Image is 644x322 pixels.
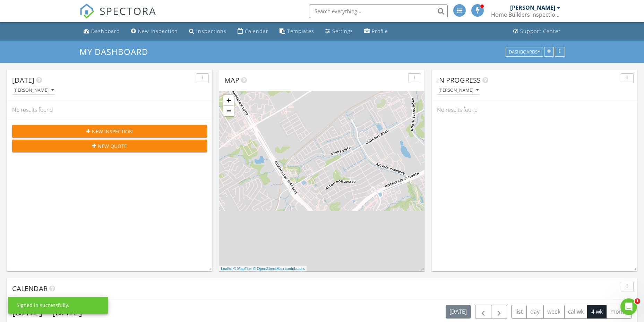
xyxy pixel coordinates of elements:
[81,25,123,38] a: Dashboard
[235,25,271,38] a: Calendar
[446,305,471,319] button: [DATE]
[17,302,69,309] div: Signed in successfully.
[606,305,632,319] button: month
[91,28,120,34] div: Dashboard
[98,142,127,150] span: New Quote
[79,9,156,24] a: SPECTORA
[361,25,391,38] a: Profile
[245,28,268,34] div: Calendar
[510,4,555,11] div: [PERSON_NAME]
[287,28,314,34] div: Templates
[509,49,540,54] div: Dashboards
[491,11,560,18] div: Home Builders Inspection Group Structural Analysis
[223,95,234,106] a: Zoom in
[491,305,507,319] button: Next
[223,106,234,116] a: Zoom out
[12,125,207,138] button: New Inspection
[475,305,491,319] button: Previous
[12,140,207,152] button: New Quote
[277,25,317,38] a: Templates
[253,266,305,271] a: © OpenStreetMap contributors
[511,305,527,319] button: list
[14,88,54,93] div: [PERSON_NAME]
[520,28,561,34] div: Support Center
[587,305,607,319] button: 4 wk
[186,25,229,38] a: Inspections
[79,46,154,57] a: My Dashboard
[128,25,181,38] a: New Inspection
[12,75,34,85] span: [DATE]
[332,28,353,34] div: Settings
[196,28,226,34] div: Inspections
[92,128,133,135] span: New Inspection
[635,298,640,304] span: 1
[7,100,212,119] div: No results found
[221,266,232,271] a: Leaflet
[526,305,544,319] button: day
[323,25,356,38] a: Settings
[506,47,543,57] button: Dashboards
[437,75,481,85] span: In Progress
[372,28,388,34] div: Profile
[12,284,48,293] span: Calendar
[438,88,479,93] div: [PERSON_NAME]
[219,266,307,272] div: |
[138,28,178,34] div: New Inspection
[12,86,55,95] button: [PERSON_NAME]
[543,305,565,319] button: week
[224,75,239,85] span: Map
[620,298,637,315] iframe: Intercom live chat
[432,100,637,119] div: No results found
[309,4,448,18] input: Search everything...
[233,266,252,271] a: © MapTiler
[100,3,156,18] span: SPECTORA
[79,3,95,19] img: The Best Home Inspection Software - Spectora
[437,86,480,95] button: [PERSON_NAME]
[564,305,588,319] button: cal wk
[510,25,564,38] a: Support Center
